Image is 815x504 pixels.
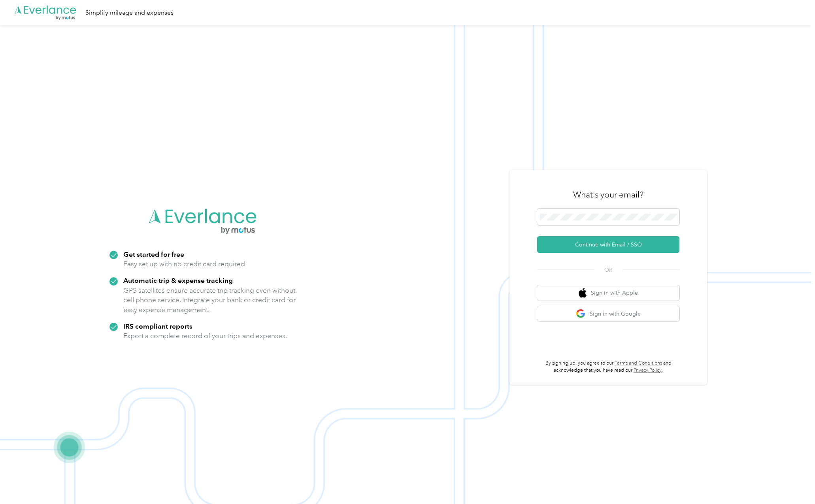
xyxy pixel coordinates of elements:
[576,309,586,319] img: google logo
[123,286,296,315] p: GPS satellites ensure accurate trip tracking even without cell phone service. Integrate your bank...
[573,189,643,200] h3: What's your email?
[615,360,662,366] a: Terms and Conditions
[85,8,174,18] div: Simplify mileage and expenses
[634,367,662,373] a: Privacy Policy
[537,306,679,322] button: google logoSign in with Google
[123,322,192,330] strong: IRS compliant reports
[594,266,622,274] span: OR
[123,250,184,258] strong: Get started for free
[537,236,679,253] button: Continue with Email / SSO
[123,276,233,284] strong: Automatic trip & expense tracking
[123,331,287,341] p: Export a complete record of your trips and expenses.
[537,285,679,301] button: apple logoSign in with Apple
[123,259,245,269] p: Easy set up with no credit card required
[579,288,587,298] img: apple logo
[537,360,679,374] p: By signing up, you agree to our and acknowledge that you have read our .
